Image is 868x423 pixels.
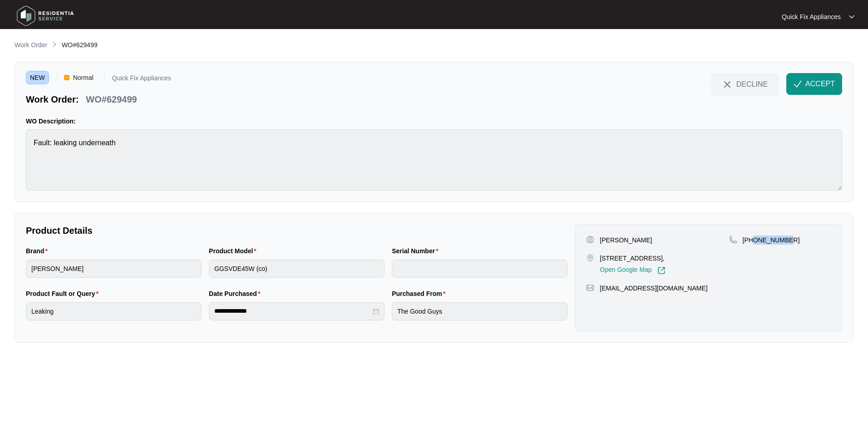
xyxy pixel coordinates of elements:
[13,40,49,50] a: Work Order
[600,284,707,293] p: [EMAIL_ADDRESS][DOMAIN_NAME]
[26,302,202,320] input: Product Fault or Query
[26,117,842,126] p: WO Description:
[600,266,665,275] a: Open Google Map
[209,260,385,278] input: Product Model
[722,79,733,90] img: close-Icon
[392,289,449,298] label: Purchased From
[69,71,97,84] span: Normal
[729,236,737,244] img: map-pin
[600,254,665,263] p: [STREET_ADDRESS],
[209,246,260,256] label: Product Model
[805,79,835,89] span: ACCEPT
[392,302,567,320] input: Purchased From
[214,306,371,316] input: Date Purchased
[112,75,171,84] p: Quick Fix Appliances
[586,284,594,292] img: map-pin
[586,236,594,244] img: user-pin
[786,73,842,95] button: check-IconACCEPT
[392,260,567,278] input: Serial Number
[657,266,666,275] img: Link-External
[86,93,137,106] p: WO#629499
[14,2,77,30] img: residentia service logo
[710,73,779,95] button: close-IconDECLINE
[51,41,58,48] img: chevron-right
[26,246,51,256] label: Brand
[743,236,800,245] p: [PHONE_NUMBER]
[26,260,202,278] input: Brand
[62,41,98,49] span: WO#629499
[782,12,841,21] p: Quick Fix Appliances
[209,289,264,298] label: Date Purchased
[15,40,47,49] p: Work Order
[736,79,768,89] span: DECLINE
[600,236,652,245] p: [PERSON_NAME]
[26,224,567,237] p: Product Details
[849,15,854,19] img: dropdown arrow
[64,75,69,80] img: Vercel Logo
[26,289,102,298] label: Product Fault or Query
[26,93,79,106] p: Work Order:
[794,80,802,88] img: check-Icon
[586,254,594,262] img: map-pin
[26,129,842,191] textarea: Fault: leaking underneath
[392,246,442,256] label: Serial Number
[26,71,49,84] span: NEW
